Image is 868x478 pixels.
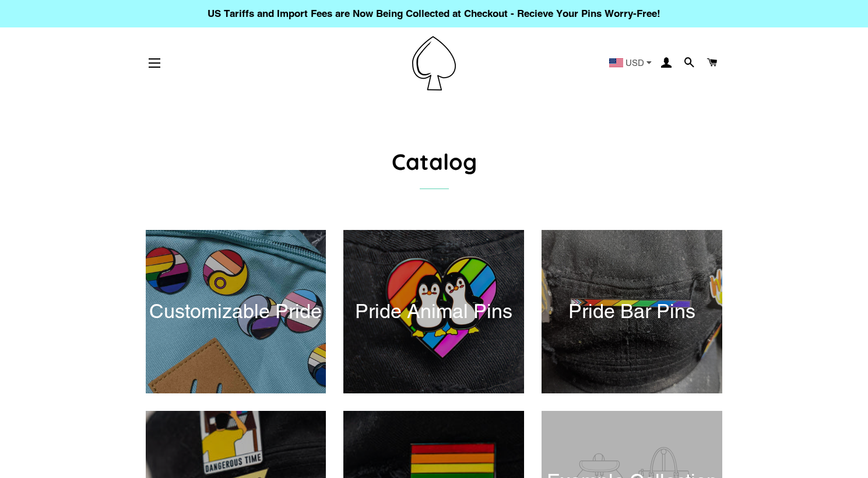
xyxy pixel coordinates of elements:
img: Pin-Ace [412,36,456,90]
a: Pride Bar Pins [542,230,722,393]
h1: Catalog [146,146,723,177]
span: USD [625,58,644,67]
a: Customizable Pride [146,230,326,393]
a: Pride Animal Pins [343,230,524,393]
